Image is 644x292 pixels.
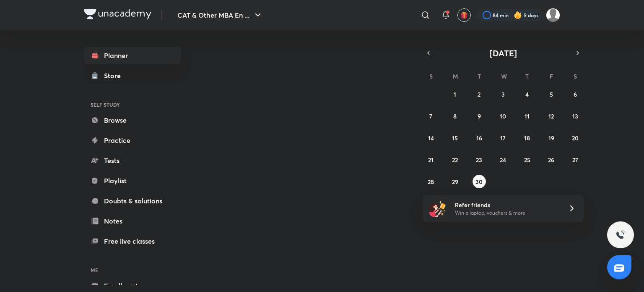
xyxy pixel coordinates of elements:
abbr: Friday [550,72,553,80]
a: Browse [84,112,181,129]
abbr: September 9, 2025 [478,112,481,120]
button: September 30, 2025 [473,175,486,188]
img: streak [514,11,522,19]
abbr: September 6, 2025 [574,90,577,98]
abbr: September 29, 2025 [452,178,458,186]
a: Tests [84,152,181,169]
abbr: September 26, 2025 [548,156,554,164]
abbr: September 4, 2025 [525,90,529,98]
a: Company Logo [84,9,151,21]
button: September 4, 2025 [520,87,534,101]
abbr: Sunday [429,72,433,80]
abbr: September 30, 2025 [475,178,483,186]
button: September 26, 2025 [545,153,558,166]
img: Company Logo [84,9,151,19]
button: September 21, 2025 [424,153,438,166]
button: September 6, 2025 [569,87,582,101]
abbr: September 11, 2025 [525,112,530,120]
a: Planner [84,47,181,64]
button: September 1, 2025 [448,87,462,101]
button: September 23, 2025 [473,153,486,166]
abbr: Saturday [574,72,577,80]
img: avatar [460,11,468,19]
button: September 5, 2025 [545,87,558,101]
button: September 12, 2025 [545,109,558,123]
button: September 27, 2025 [569,153,582,166]
abbr: Monday [453,72,458,80]
h6: Refer friends [455,200,558,209]
abbr: September 22, 2025 [452,156,458,164]
button: September 10, 2025 [496,109,510,123]
button: September 3, 2025 [496,87,510,101]
button: September 15, 2025 [448,131,462,145]
abbr: September 24, 2025 [500,156,506,164]
abbr: September 17, 2025 [500,134,506,142]
span: [DATE] [490,47,517,59]
a: Notes [84,213,181,229]
h6: SELF STUDY [84,97,181,112]
a: Doubts & solutions [84,192,181,209]
abbr: September 7, 2025 [429,112,432,120]
button: September 8, 2025 [448,109,462,123]
p: Win a laptop, vouchers & more [455,209,558,217]
img: Aparna Dubey [546,8,560,22]
abbr: September 14, 2025 [428,134,434,142]
button: September 28, 2025 [424,175,438,188]
abbr: Tuesday [478,72,481,80]
abbr: September 3, 2025 [501,90,505,98]
abbr: September 1, 2025 [454,90,456,98]
abbr: September 12, 2025 [548,112,554,120]
abbr: Thursday [525,72,529,80]
button: [DATE] [434,47,572,59]
abbr: September 19, 2025 [548,134,554,142]
button: avatar [457,8,471,22]
button: September 24, 2025 [496,153,510,166]
button: September 20, 2025 [569,131,582,145]
abbr: September 21, 2025 [428,156,434,164]
button: September 17, 2025 [496,131,510,145]
abbr: September 15, 2025 [452,134,458,142]
button: September 29, 2025 [448,175,462,188]
a: Playlist [84,172,181,189]
img: ttu [615,230,626,240]
a: Store [84,67,181,84]
button: September 19, 2025 [545,131,558,145]
abbr: September 28, 2025 [428,178,434,186]
abbr: Wednesday [501,72,507,80]
abbr: September 16, 2025 [476,134,482,142]
button: September 9, 2025 [473,109,486,123]
abbr: September 23, 2025 [476,156,482,164]
abbr: September 5, 2025 [550,90,553,98]
a: Practice [84,132,181,149]
a: Free live classes [84,233,181,250]
h6: ME [84,263,181,277]
button: September 22, 2025 [448,153,462,166]
abbr: September 10, 2025 [500,112,506,120]
img: referral [429,200,446,217]
abbr: September 8, 2025 [453,112,457,120]
button: September 16, 2025 [473,131,486,145]
button: September 18, 2025 [520,131,534,145]
button: September 11, 2025 [520,109,534,123]
abbr: September 18, 2025 [524,134,530,142]
div: Store [104,71,126,81]
abbr: September 2, 2025 [478,90,480,98]
button: September 7, 2025 [424,109,438,123]
button: September 14, 2025 [424,131,438,145]
button: CAT & Other MBA En ... [172,7,268,24]
button: September 2, 2025 [473,87,486,101]
button: September 13, 2025 [569,109,582,123]
abbr: September 13, 2025 [572,112,578,120]
abbr: September 25, 2025 [524,156,530,164]
abbr: September 27, 2025 [572,156,578,164]
button: September 25, 2025 [520,153,534,166]
abbr: September 20, 2025 [572,134,579,142]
